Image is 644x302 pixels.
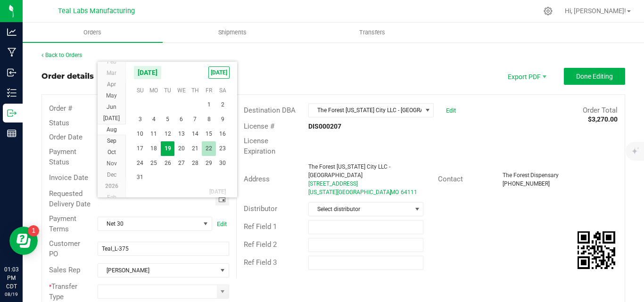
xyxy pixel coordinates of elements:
[390,189,399,196] span: MO
[49,189,91,209] span: Requested Delivery Date
[503,180,550,187] span: [PHONE_NUMBER]
[578,231,615,269] img: Scan me!
[23,23,163,42] a: Orders
[583,106,618,114] span: Order Total
[188,141,202,156] span: 21
[71,28,114,37] span: Orders
[309,203,411,216] span: Select distributor
[147,127,161,141] td: Monday, August 11, 2025
[216,112,230,127] span: 9
[347,28,398,37] span: Transfers
[208,66,230,79] span: [DATE]
[503,172,529,179] span: The Forest
[41,52,82,58] a: Back to Orders
[188,83,202,98] th: Th
[174,141,188,156] span: 20
[7,108,17,118] inline-svg: Outbound
[216,156,230,171] td: Saturday, August 30, 2025
[107,126,117,133] span: Aug
[105,183,118,189] span: 2026
[302,23,442,42] a: Transfers
[161,141,174,156] td: Tuesday, August 19, 2025
[9,227,38,255] iframe: Resource center
[106,92,117,99] span: May
[174,112,188,127] span: 6
[206,28,259,37] span: Shipments
[216,127,230,141] span: 16
[49,239,80,259] span: Customer PO
[498,68,554,85] li: Export PDF
[202,98,215,112] td: Friday, August 1, 2025
[49,214,76,234] span: Payment Terms
[107,70,116,76] span: Mar
[7,129,17,138] inline-svg: Reports
[216,141,230,156] span: 23
[438,175,463,183] span: Contact
[202,127,215,141] span: 15
[202,156,215,171] span: 29
[588,115,618,123] strong: $3,270.00
[244,137,275,156] span: License Expiration
[49,119,69,127] span: Status
[98,264,217,277] span: [PERSON_NAME]
[49,173,88,182] span: Invoice Date
[133,112,147,127] span: 3
[215,192,229,205] span: Toggle calendar
[202,141,215,156] td: Friday, August 22, 2025
[401,189,417,196] span: 64111
[174,156,188,171] td: Wednesday, August 27, 2025
[216,127,230,141] td: Saturday, August 16, 2025
[147,156,161,171] span: 25
[216,98,230,112] td: Saturday, August 2, 2025
[161,127,174,141] span: 12
[41,71,94,82] div: Order details
[107,171,116,178] span: Dec
[188,127,202,141] td: Thursday, August 14, 2025
[216,112,230,127] td: Saturday, August 9, 2025
[202,141,215,156] span: 22
[188,156,202,171] span: 28
[103,115,120,122] span: [DATE]
[309,104,421,117] span: The Forest [US_STATE] City LLC - [GEOGRAPHIC_DATA]
[49,282,77,302] span: Transfer Type
[7,48,17,57] inline-svg: Manufacturing
[147,127,161,141] span: 11
[244,106,296,114] span: Destination DBA
[244,240,277,249] span: Ref Field 2
[133,156,147,171] td: Sunday, August 24, 2025
[202,83,215,98] th: Fr
[163,23,303,42] a: Shipments
[107,81,116,88] span: Apr
[565,7,626,15] span: Hi, [PERSON_NAME]!
[161,127,174,141] td: Tuesday, August 12, 2025
[244,204,277,213] span: Distributor
[308,180,358,187] span: [STREET_ADDRESS]
[216,98,230,112] span: 2
[133,141,147,156] td: Sunday, August 17, 2025
[578,231,615,269] qrcode: 00005592
[244,222,277,231] span: Ref Field 1
[147,141,161,156] td: Monday, August 18, 2025
[107,104,116,110] span: Jun
[49,133,83,141] span: Order Date
[161,141,174,156] span: 19
[174,112,188,127] td: Wednesday, August 6, 2025
[308,189,391,196] span: [US_STATE][GEOGRAPHIC_DATA]
[107,149,116,155] span: Oct
[202,156,215,171] td: Friday, August 29, 2025
[28,225,39,237] iframe: Resource center unread badge
[133,156,147,171] span: 24
[98,217,200,230] span: Net 30
[161,83,174,98] th: Tu
[107,194,116,201] span: Feb
[147,112,161,127] td: Monday, August 4, 2025
[7,27,17,37] inline-svg: Analytics
[188,112,202,127] span: 7
[216,156,230,171] span: 30
[576,73,613,80] span: Done Editing
[188,141,202,156] td: Thursday, August 21, 2025
[542,7,554,16] div: Manage settings
[389,189,390,196] span: ,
